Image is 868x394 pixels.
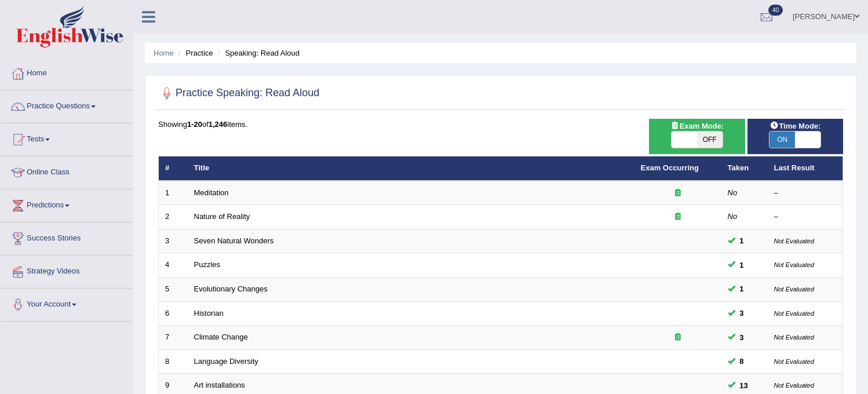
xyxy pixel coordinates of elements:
b: 1-20 [187,120,202,129]
span: 40 [768,5,783,16]
a: Exam Occurring [641,163,699,172]
a: Tests [1,123,133,152]
th: # [159,156,188,181]
div: Showing of items. [158,119,843,130]
em: No [728,212,738,221]
span: You can still take this question [735,331,749,344]
a: Meditation [194,188,229,197]
div: – [774,211,837,222]
td: 1 [159,181,188,205]
a: Puzzles [194,260,221,269]
th: Title [188,156,634,181]
a: Home [154,49,174,57]
span: You can still take this question [735,355,749,367]
td: 6 [159,301,188,326]
h2: Practice Speaking: Read Aloud [158,85,319,102]
div: Show exams occurring in exams [649,119,745,154]
em: No [728,188,738,197]
small: Not Evaluated [774,286,814,293]
small: Not Evaluated [774,358,814,365]
th: Last Result [768,156,843,181]
a: Language Diversity [194,357,258,366]
span: OFF [697,132,723,148]
div: Exam occurring question [641,188,715,199]
td: 4 [159,253,188,278]
a: Predictions [1,189,133,218]
a: Practice Questions [1,90,133,119]
div: Exam occurring question [641,332,715,343]
div: Exam occurring question [641,211,715,222]
a: Your Account [1,289,133,318]
span: OFF [820,132,846,148]
td: 7 [159,326,188,350]
div: – [774,188,837,199]
td: 2 [159,205,188,229]
span: ON [769,132,795,148]
a: Seven Natural Wonders [194,236,274,245]
th: Taken [721,156,768,181]
a: Climate Change [194,333,248,341]
span: Time Mode: [765,120,825,132]
a: Nature of Reality [194,212,250,221]
a: Strategy Videos [1,256,133,284]
small: Not Evaluated [774,334,814,341]
span: You can still take this question [735,380,753,392]
b: 1,246 [209,120,228,129]
span: You can still take this question [735,235,749,247]
small: Not Evaluated [774,310,814,317]
li: Speaking: Read Aloud [215,48,300,59]
td: 8 [159,349,188,374]
span: You can still take this question [735,259,749,271]
a: Evolutionary Changes [194,284,268,293]
small: Not Evaluated [774,261,814,268]
a: Home [1,57,133,86]
td: 5 [159,278,188,302]
a: Online Class [1,156,133,185]
a: Historian [194,309,224,318]
small: Not Evaluated [774,382,814,389]
span: You can still take this question [735,307,749,319]
a: Success Stories [1,222,133,251]
small: Not Evaluated [774,238,814,245]
li: Practice [176,48,213,59]
td: 3 [159,229,188,253]
a: Art installations [194,381,245,389]
span: Exam Mode: [666,120,728,132]
span: You can still take this question [735,283,749,295]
